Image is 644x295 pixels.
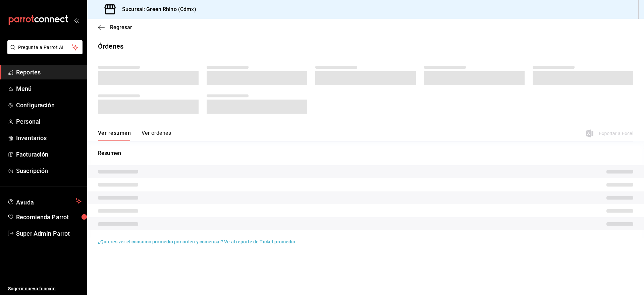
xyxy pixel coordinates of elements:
a: ¿Quieres ver el consumo promedio por orden y comensal? Ve al reporte de Ticket promedio [98,239,295,244]
span: Facturación [16,150,82,159]
button: open_drawer_menu [74,17,79,23]
span: Configuración [16,101,82,110]
span: Sugerir nueva función [8,285,82,292]
p: Resumen [98,149,633,157]
span: Inventarios [16,133,82,142]
button: Ver resumen [98,130,131,141]
span: Reportes [16,68,82,77]
div: Órdenes [98,41,123,51]
a: Pregunta a Parrot AI [5,49,83,56]
div: navigation tabs [98,130,171,141]
span: Regresar [110,24,132,31]
span: Ayuda [16,197,73,205]
button: Ver órdenes [142,130,171,141]
button: Regresar [98,24,132,31]
span: Personal [16,117,82,126]
span: Suscripción [16,166,82,175]
span: Recomienda Parrot [16,213,82,222]
span: Super Admin Parrot [16,229,82,238]
span: Menú [16,84,82,93]
button: Pregunta a Parrot AI [7,40,83,54]
span: Pregunta a Parrot AI [18,44,72,51]
h3: Sucursal: Green Rhino (Cdmx) [117,5,196,13]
